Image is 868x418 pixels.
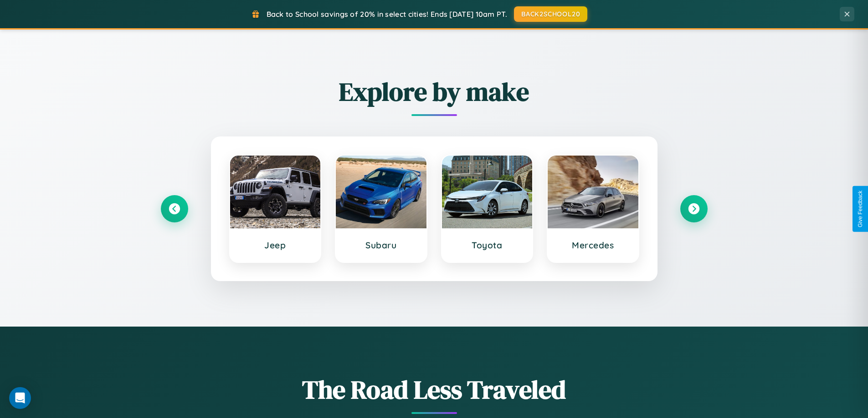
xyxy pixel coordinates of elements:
button: BACK2SCHOOL20 [514,6,587,22]
div: Open Intercom Messenger [9,387,31,409]
h2: Explore by make [161,74,708,109]
span: Back to School savings of 20% in select cities! Ends [DATE] 10am PT. [267,10,507,19]
div: Give Feedback [857,191,863,227]
h3: Mercedes [557,240,629,251]
h3: Toyota [451,240,524,251]
h3: Jeep [239,240,312,251]
h3: Subaru [345,240,417,251]
h1: The Road Less Traveled [161,372,708,407]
